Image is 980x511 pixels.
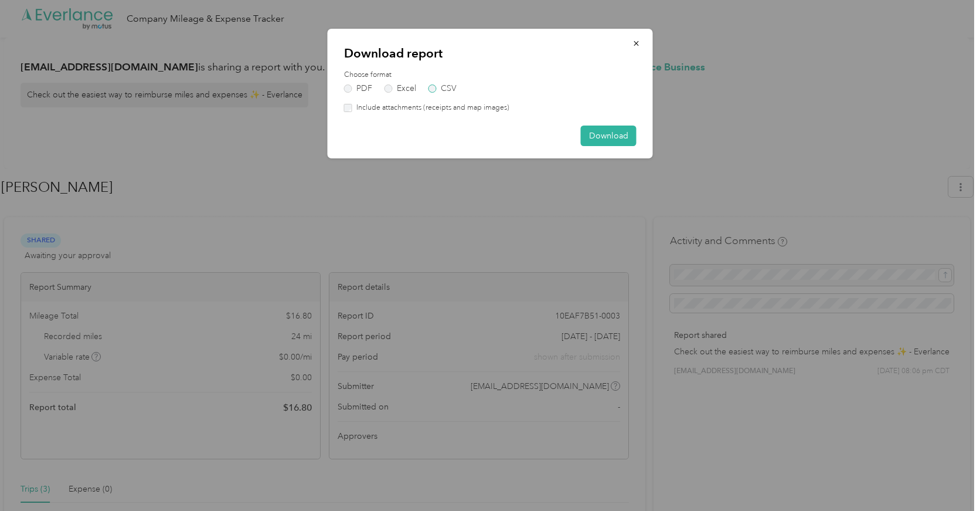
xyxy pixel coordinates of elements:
[344,70,637,80] label: Choose format
[581,126,637,146] button: Download
[384,84,416,93] label: Excel
[352,103,509,113] label: Include attachments (receipts and map images)
[344,84,372,93] label: PDF
[344,45,637,62] p: Download report
[428,84,457,93] label: CSV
